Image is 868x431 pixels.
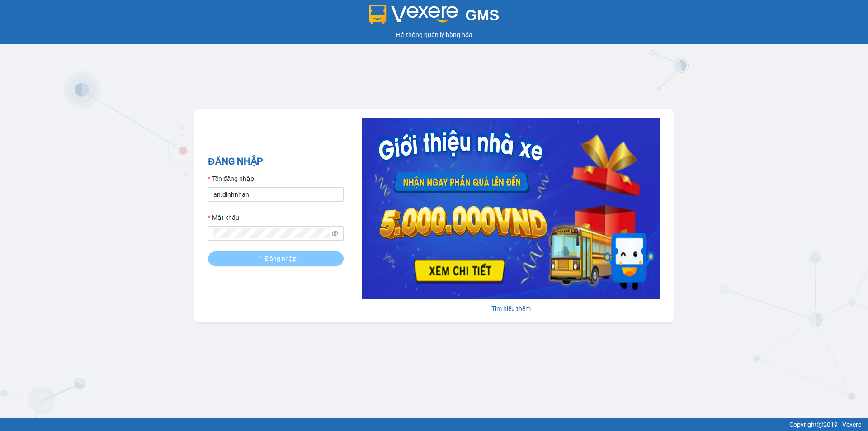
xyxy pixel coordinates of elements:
[332,230,338,237] span: eye-invisible
[213,228,330,238] input: Mật khẩu
[369,5,458,24] img: logo 2
[255,256,265,262] span: loading
[208,187,344,202] input: Tên đăng nhập
[465,7,499,24] span: GMS
[2,30,866,40] div: Hệ thống quản lý hàng hóa
[208,251,344,266] button: Đăng nhập
[369,14,500,21] a: GMS
[208,154,344,169] h2: ĐĂNG NHẬP
[362,303,660,313] div: Tìm hiểu thêm
[265,254,297,264] span: Đăng nhập
[7,420,861,430] div: Copyright 2019 - Vexere
[208,174,254,184] label: Tên đăng nhập
[362,118,660,299] img: banner-0
[208,213,239,223] label: Mật khẩu
[817,422,823,428] span: copyright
